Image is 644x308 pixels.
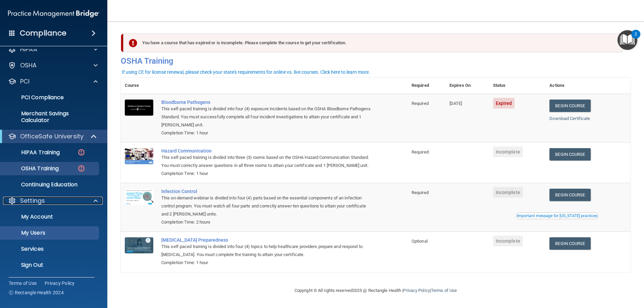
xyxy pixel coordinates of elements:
[161,243,374,259] div: This self-paced training is divided into four (4) topics to help healthcare providers prepare and...
[253,280,498,301] div: Copyright © All rights reserved 2025 @ Rectangle Health | |
[8,197,98,205] a: Settings
[9,280,37,287] a: Terms of Use
[493,98,515,109] span: Expired
[4,246,96,252] p: Services
[8,61,98,69] a: OSHA
[4,230,96,236] p: My Users
[161,153,374,170] div: This self-paced training is divided into three (3) rooms based on the OSHA Hazard Communication S...
[635,34,637,43] div: 2
[403,288,430,293] a: Privacy Policy
[549,100,590,112] a: Begin Course
[161,189,374,194] a: Infection Control
[412,190,429,195] span: Required
[493,236,523,246] span: Incomplete
[20,45,37,53] p: HIPAA
[4,181,96,188] p: Continuing Education
[161,237,374,243] a: [MEDICAL_DATA] Preparedness
[20,28,66,38] h4: Compliance
[445,77,489,94] th: Expires On
[161,148,374,153] a: Hazard Communication
[20,77,30,85] p: PCI
[449,101,462,106] span: [DATE]
[45,280,75,287] a: Privacy Policy
[412,101,429,106] span: Required
[549,148,590,161] a: Begin Course
[8,45,98,53] a: HIPAA
[4,165,59,172] p: OSHA Training
[20,61,37,69] p: OSHA
[161,129,374,137] div: Completion Time: 1 hour
[122,70,370,74] div: If using CE for license renewal, please check your state's requirements for online vs. live cours...
[161,194,374,218] div: This on-demand webinar is divided into four (4) parts based on the essential components of an inf...
[20,197,45,205] p: Settings
[431,288,457,293] a: Terms of Use
[161,170,374,178] div: Completion Time: 1 hour
[9,289,64,296] span: Ⓒ Rectangle Health 2024
[489,77,546,94] th: Status
[618,30,637,50] button: Open Resource Center, 2 new notifications
[4,262,96,268] p: Sign Out
[161,100,374,105] a: Bloodborne Pathogens
[77,164,86,173] img: danger-circle.6113f641.png
[408,77,445,94] th: Required
[4,213,96,220] p: My Account
[517,214,597,218] div: Important message for [US_STATE] practices
[549,189,590,201] a: Begin Course
[493,146,523,157] span: Incomplete
[4,149,60,156] p: HIPAA Training
[8,7,99,20] img: PMB logo
[121,69,371,75] button: If using CE for license renewal, please check your state's requirements for online vs. live cours...
[412,149,429,155] span: Required
[121,77,157,94] th: Course
[4,94,96,101] p: PCI Compliance
[161,105,374,129] div: This self-paced training is divided into four (4) exposure incidents based on the OSHA Bloodborne...
[4,110,96,124] p: Merchant Savings Calculator
[77,148,86,157] img: danger-circle.6113f641.png
[20,132,84,140] p: OfficeSafe University
[121,56,631,66] h4: OSHA Training
[161,218,374,226] div: Completion Time: 2 hours
[549,116,590,121] a: Download Certificate
[161,259,374,267] div: Completion Time: 1 hour
[129,39,137,47] img: exclamation-circle-solid-danger.72ef9ffc.png
[516,212,598,219] button: Read this if you are a dental practitioner in the state of CA
[8,132,97,140] a: OfficeSafe University
[123,34,623,52] div: You have a course that has expired or is incomplete. Please complete the course to get your certi...
[8,77,98,85] a: PCI
[549,237,590,250] a: Begin Course
[412,239,428,244] span: Optional
[493,187,523,198] span: Incomplete
[545,77,631,94] th: Actions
